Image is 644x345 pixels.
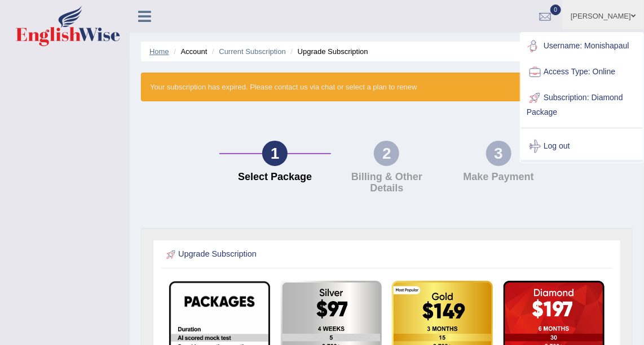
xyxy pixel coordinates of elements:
[288,46,368,57] li: Upgrade Subscription
[149,47,169,56] a: Home
[486,141,511,166] div: 3
[262,141,288,166] div: 1
[521,33,643,59] a: Username: Monishapaul
[521,85,643,123] a: Subscription: Diamond Package
[141,73,633,101] div: Your subscription has expired. Please contact us via chat or select a plan to renew
[374,141,399,166] div: 2
[164,248,440,262] h2: Upgrade Subscription
[521,133,643,159] a: Log out
[225,172,325,183] h4: Select Package
[337,172,437,194] h4: Billing & Other Details
[219,47,286,56] a: Current Subscription
[521,59,643,85] a: Access Type: Online
[448,172,549,183] h4: Make Payment
[171,46,207,57] li: Account
[550,5,562,15] span: 0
